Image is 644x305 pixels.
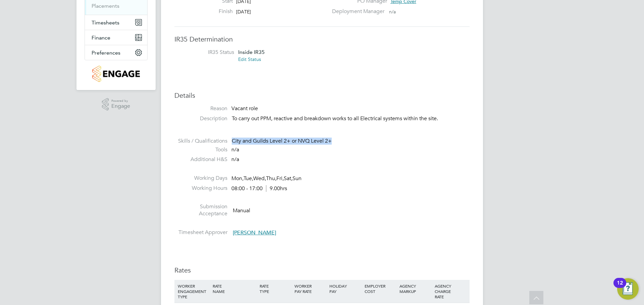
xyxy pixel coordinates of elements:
[85,30,147,45] button: Finance
[92,19,119,26] span: Timesheets
[181,49,234,56] label: IR35 Status
[253,175,266,182] span: Wed,
[85,45,147,60] button: Preferences
[328,280,363,297] div: HOLIDAY PAY
[244,175,253,182] span: Tue,
[174,185,227,192] label: Working Hours
[174,229,227,236] label: Timesheet Approver
[258,280,293,297] div: RATE TYPE
[617,283,623,292] div: 12
[238,56,261,62] a: Edit Status
[174,115,227,122] label: Description
[231,146,239,153] span: n/a
[232,138,470,145] div: City and Guilds Level 2+ or NVQ Level 2+
[238,49,265,55] span: Inside IR35
[92,66,140,82] img: smartmanagedsolutions-logo-retina.png
[174,203,227,217] label: Submission Acceptance
[389,9,396,15] span: n/a
[363,280,398,297] div: EMPLOYER COST
[85,66,148,82] a: Go to home page
[231,185,287,192] div: 08:00 - 17:00
[176,280,211,303] div: WORKER ENGAGEMENT TYPE
[174,266,470,275] h3: Rates
[236,9,251,15] span: [DATE]
[284,175,292,182] span: Sat,
[231,175,244,182] span: Mon,
[196,8,233,15] label: Finish
[92,34,110,41] span: Finance
[617,278,639,300] button: Open Resource Center, 12 new notifications
[174,138,227,145] label: Skills / Qualifications
[174,91,470,100] h3: Details
[276,175,284,182] span: Fri,
[111,98,130,104] span: Powered by
[92,50,120,56] span: Preferences
[233,207,250,214] span: Manual
[174,146,227,153] label: Tools
[102,98,130,111] a: Powered byEngage
[398,280,433,297] div: AGENCY MARKUP
[266,175,276,182] span: Thu,
[231,156,239,163] span: n/a
[174,35,470,44] h3: IR35 Determination
[292,175,302,182] span: Sun
[174,175,227,182] label: Working Days
[293,280,328,297] div: WORKER PAY RATE
[211,280,258,297] div: RATE NAME
[433,280,468,303] div: AGENCY CHARGE RATE
[111,103,130,109] span: Engage
[92,3,119,9] a: Placements
[232,115,470,122] p: To carry out PPM, reactive and breakdown works to all Electrical systems within the site.
[174,105,227,112] label: Reason
[266,185,287,192] span: 9.00hrs
[328,8,384,15] label: Deployment Manager
[85,15,147,30] button: Timesheets
[231,105,258,112] span: Vacant role
[233,229,276,236] span: [PERSON_NAME]
[174,156,227,163] label: Additional H&S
